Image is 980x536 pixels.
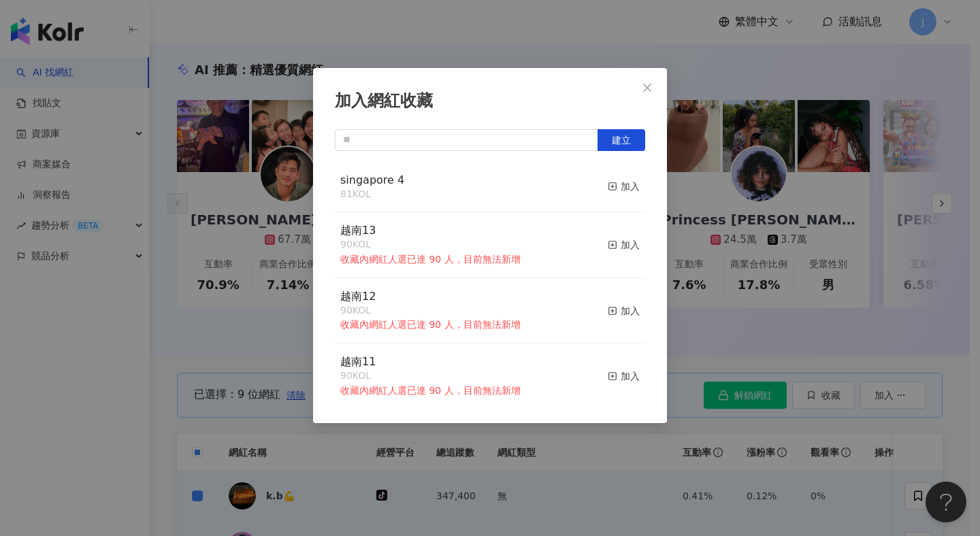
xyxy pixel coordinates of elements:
button: 建立 [598,129,645,151]
button: 加入 [608,223,640,267]
div: 90 KOL [340,369,521,383]
div: 81 KOL [340,188,404,201]
span: 建立 [612,135,631,146]
span: 越南12 [340,290,376,303]
span: close [642,82,653,93]
div: 加入網紅收藏 [335,90,645,113]
button: Close [634,74,661,101]
div: 加入 [608,303,640,318]
div: 90 KOL [340,238,521,252]
span: 收藏內網紅人選已達 90 人，目前無法新增 [340,254,521,265]
span: 越南13 [340,224,376,237]
div: 加入 [608,369,640,384]
a: 越南11 [340,356,376,367]
span: 越南11 [340,355,376,368]
span: 收藏內網紅人選已達 90 人，目前無法新增 [340,319,521,330]
span: 收藏內網紅人選已達 90 人，目前無法新增 [340,385,521,396]
span: singapore 4 [340,173,404,186]
button: 加入 [608,173,640,201]
div: 加入 [608,237,640,252]
a: 越南12 [340,291,376,302]
div: 90 KOL [340,304,521,318]
a: 越南13 [340,225,376,236]
div: 加入 [608,179,640,194]
button: 加入 [608,354,640,398]
button: 加入 [608,289,640,333]
a: singapore 4 [340,175,404,186]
